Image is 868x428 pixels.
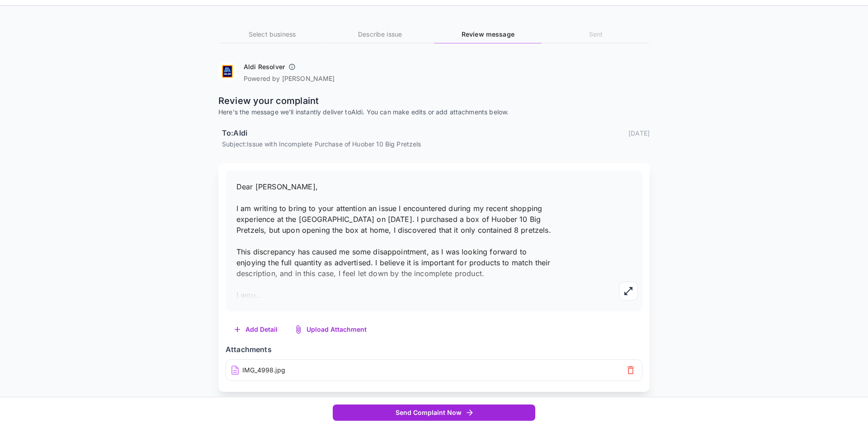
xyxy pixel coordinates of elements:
h6: Attachments [226,344,642,356]
h6: Describe issue [326,29,434,39]
p: Subject: Issue with Incomplete Purchase of Huober 10 Big Pretzels [222,139,650,149]
button: Upload Attachment [287,320,376,339]
h6: Review message [434,29,542,39]
h6: To: Aldi [222,127,247,139]
p: Here's the message we'll instantly deliver to Aldi . You can make edits or add attachments below. [218,108,650,117]
p: Review your complaint [218,94,650,108]
p: IMG_4998.jpg [242,366,285,375]
button: Send Complaint Now [333,404,535,421]
p: Powered by [PERSON_NAME] [244,74,335,83]
span: Dear [PERSON_NAME], I am writing to bring to your attention an issue I encountered during my rece... [236,182,551,300]
h6: Select business [218,29,326,39]
h6: Sent [542,29,650,39]
button: Add Detail [226,320,287,339]
h6: Aldi Resolver [244,62,285,71]
p: [DATE] [628,128,650,138]
img: Aldi [218,62,236,80]
span: ... [255,291,262,300]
